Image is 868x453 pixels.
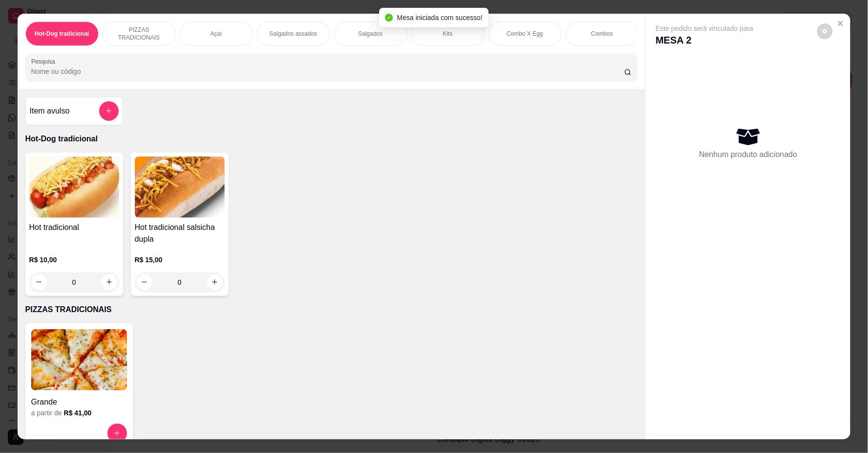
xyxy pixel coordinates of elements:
p: Este pedido será vinculado para [656,23,753,33]
img: product-image [29,157,119,218]
p: Açaí [210,30,222,38]
p: Hot-Dog tradicional [25,133,637,145]
input: Pesquisa [31,67,624,76]
img: product-image [135,157,225,218]
button: decrease-product-quantity [818,23,833,39]
p: Kits [443,30,453,38]
h4: Item avulso [29,105,69,117]
h4: Hot tradicional salsicha dupla [135,222,225,245]
label: Pesquisa [31,57,58,66]
span: Mesa iniciada com sucesso! [397,14,483,22]
p: MESA 2 [656,33,753,47]
p: Hot-Dog tradicional [35,30,89,38]
img: product-image [31,329,127,390]
button: add-separate-item [99,101,118,121]
p: Salgados assados [269,30,317,38]
p: Combo X Egg [507,30,543,38]
span: check-circle [385,14,393,22]
p: PIZZAS TRADICIONAIS [25,304,637,316]
button: Close [833,16,849,31]
p: R$ 15,00 [135,255,225,265]
p: Nenhum produto adicionado [699,149,797,160]
p: R$ 10,00 [29,255,119,265]
p: Salgados [359,30,383,38]
p: Combos [591,30,613,38]
h4: Hot tradicional [29,222,119,233]
p: PIZZAS TRADICIONAIS [111,26,168,42]
button: increase-product-quantity [107,424,127,443]
h6: R$ 41,00 [64,408,92,418]
div: a partir de [31,408,127,418]
h4: Grande [31,396,127,408]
